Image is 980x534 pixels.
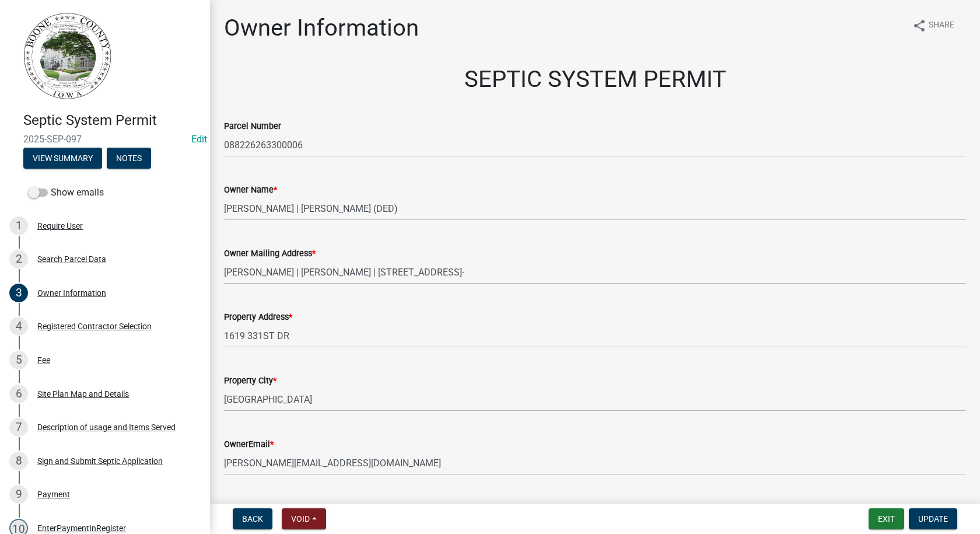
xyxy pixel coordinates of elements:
[224,65,966,93] center: SEPTIC SYSTEM PERMIT
[37,457,163,465] div: Sign and Submit Septic Application
[224,250,316,258] label: Owner Mailing Address
[23,12,112,100] img: Boone County, Iowa
[233,508,272,529] button: Back
[291,514,310,523] span: Void
[929,19,954,33] span: Share
[23,112,201,129] h4: Septic System Permit
[9,217,28,235] div: 1
[9,284,28,302] div: 3
[9,317,28,336] div: 4
[9,250,28,268] div: 2
[912,19,926,33] i: share
[9,485,28,504] div: 9
[9,351,28,369] div: 5
[37,255,106,263] div: Search Parcel Data
[107,154,151,163] wm-modal-confirm: Notes
[9,418,28,437] div: 7
[9,385,28,403] div: 6
[37,322,152,330] div: Registered Contractor Selection
[23,154,102,163] wm-modal-confirm: Summary
[191,134,207,145] a: Edit
[282,508,326,529] button: Void
[37,490,70,498] div: Payment
[107,148,151,169] button: Notes
[28,186,104,200] label: Show emails
[37,222,83,230] div: Require User
[224,441,274,449] label: OwnerEmail
[224,377,276,385] label: Property City
[23,134,187,145] span: 2025-SEP-097
[37,356,50,364] div: Fee
[191,134,207,145] wm-modal-confirm: Edit Application Number
[37,289,106,297] div: Owner Information
[9,452,28,470] div: 8
[909,508,957,529] button: Update
[37,390,129,398] div: Site Plan Map and Details
[224,123,281,131] label: Parcel Number
[23,148,102,169] button: View Summary
[224,313,292,322] label: Property Address
[224,186,277,194] label: Owner Name
[37,524,126,532] div: EnterPaymentInRegister
[242,514,263,523] span: Back
[37,423,176,431] div: Description of usage and Items Served
[903,14,964,37] button: shareShare
[224,14,419,42] h1: Owner Information
[918,514,948,523] span: Update
[869,508,904,529] button: Exit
